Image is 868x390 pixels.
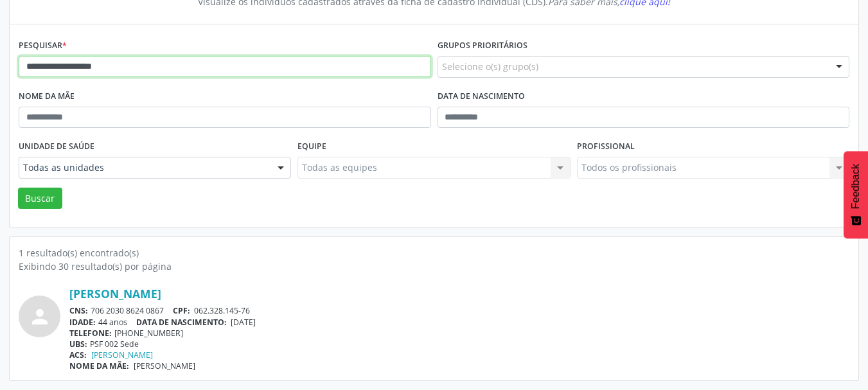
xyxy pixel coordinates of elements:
[69,339,87,350] span: UBS:
[23,161,265,174] span: Todas as unidades
[844,151,868,238] button: Feedback - Mostrar pesquisa
[19,87,75,107] label: Nome da mãe
[19,260,849,273] div: Exibindo 30 resultado(s) por página
[173,305,190,316] span: CPF:
[69,317,96,328] span: IDADE:
[231,317,256,328] span: [DATE]
[442,60,538,73] span: Selecione o(s) grupo(s)
[438,87,525,107] label: Data de nascimento
[69,339,849,350] div: PSF 002 Sede
[69,305,88,316] span: CNS:
[194,305,250,316] span: 062.328.145-76
[69,328,112,339] span: TELEFONE:
[850,164,862,209] span: Feedback
[19,137,94,157] label: Unidade de saúde
[18,188,62,209] button: Buscar
[69,360,129,371] span: NOME DA MÃE:
[19,36,67,56] label: Pesquisar
[297,137,326,157] label: Equipe
[28,305,51,328] i: person
[91,350,153,360] a: [PERSON_NAME]
[577,137,635,157] label: Profissional
[134,360,195,371] span: [PERSON_NAME]
[69,287,161,301] a: [PERSON_NAME]
[69,317,849,328] div: 44 anos
[136,317,227,328] span: DATA DE NASCIMENTO:
[69,305,849,316] div: 706 2030 8624 0867
[19,246,849,260] div: 1 resultado(s) encontrado(s)
[438,36,527,56] label: Grupos prioritários
[69,350,87,360] span: ACS:
[69,328,849,339] div: [PHONE_NUMBER]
